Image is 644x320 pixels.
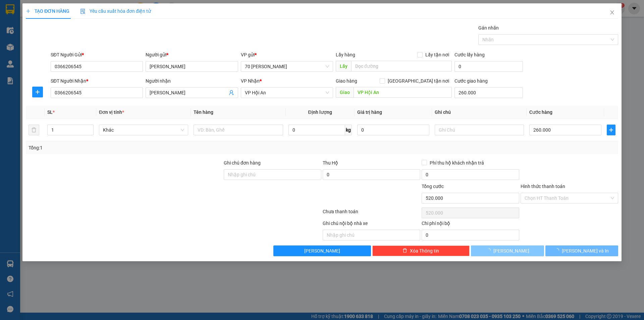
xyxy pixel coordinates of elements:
[336,52,355,57] span: Lấy hàng
[80,9,86,14] img: icon
[521,184,565,189] label: Hình thức thanh toán
[336,78,357,84] span: Giao hàng
[146,77,238,85] div: Người nhận
[357,125,429,135] input: 0
[357,109,382,115] span: Giá trị hàng
[308,109,332,115] span: Định lượng
[336,61,351,72] span: Lấy
[385,77,452,85] span: [GEOGRAPHIC_DATA] tận nơi
[432,106,527,119] th: Ghi chú
[351,61,452,72] input: Dọc đường
[51,51,143,58] div: SĐT Người Gửi
[345,125,352,135] span: kg
[422,184,444,189] span: Tổng cước
[80,8,151,14] span: Yêu cầu xuất hóa đơn điện tử
[322,208,421,220] div: Chưa thanh toán
[47,109,53,115] span: SL
[224,169,321,180] input: Ghi chú đơn hàng
[478,25,499,31] label: Gán nhãn
[607,127,615,133] span: plus
[26,9,31,13] span: plus
[410,247,439,255] span: Xóa Thông tin
[423,51,452,58] span: Lấy tận nơi
[554,248,562,253] span: loading
[323,230,420,240] input: Nhập ghi chú
[194,109,213,115] span: Tên hàng
[562,247,609,255] span: [PERSON_NAME] và In
[146,51,238,58] div: Người gửi
[354,87,452,98] input: Dọc đường
[454,61,523,72] input: Cước lấy hàng
[454,78,488,84] label: Cước giao hàng
[245,61,329,72] span: 70 Nguyễn Hữu Huân
[435,125,524,135] input: Ghi Chú
[323,220,420,230] div: Ghi chú nội bộ nhà xe
[273,245,371,256] button: [PERSON_NAME]
[224,160,261,166] label: Ghi chú đơn hàng
[454,52,485,57] label: Cước lấy hàng
[241,78,260,84] span: VP Nhận
[603,3,622,22] button: Close
[29,144,249,151] div: Tổng: 1
[51,77,143,85] div: SĐT Người Nhận
[454,87,523,98] input: Cước giao hàng
[103,125,184,135] span: Khác
[471,245,544,256] button: [PERSON_NAME]
[29,125,39,135] button: delete
[245,88,329,98] span: VP Hội An
[26,8,69,14] span: TẠO ĐƠN HÀNG
[529,109,552,115] span: Cước hàng
[32,87,43,97] button: plus
[402,248,407,254] span: delete
[545,245,618,256] button: [PERSON_NAME] và In
[33,89,43,95] span: plus
[607,125,615,135] button: plus
[372,245,470,256] button: deleteXóa Thông tin
[323,160,338,166] span: Thu Hộ
[304,247,340,255] span: [PERSON_NAME]
[229,90,234,95] span: user-add
[427,159,487,167] span: Phí thu hộ khách nhận trả
[609,10,615,15] span: close
[336,87,354,98] span: Giao
[422,220,519,230] div: Chi phí nội bộ
[493,247,529,255] span: [PERSON_NAME]
[194,125,283,135] input: VD: Bàn, Ghế
[241,51,333,58] div: VP gửi
[99,109,124,115] span: Đơn vị tính
[486,248,493,253] span: loading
